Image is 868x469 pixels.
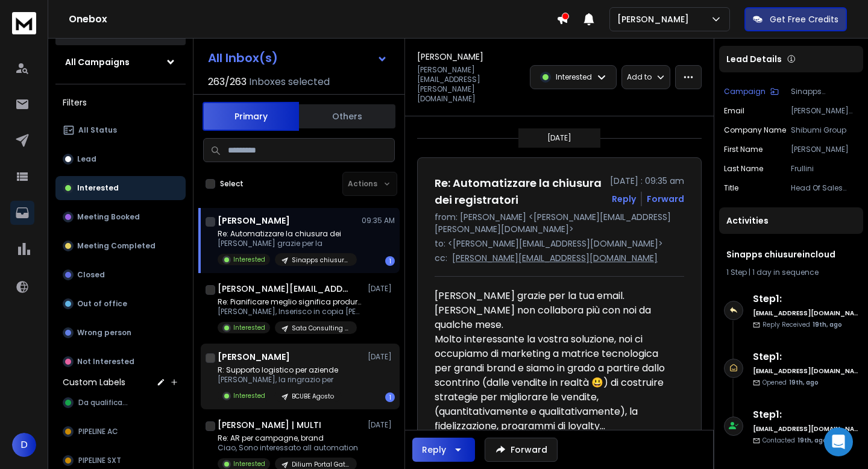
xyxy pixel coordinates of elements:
[435,211,684,235] p: from: [PERSON_NAME] <[PERSON_NAME][EMAIL_ADDRESS][PERSON_NAME][DOMAIN_NAME]>
[55,176,186,200] button: Interested
[753,292,858,306] h6: Step 1 :
[218,283,350,295] h1: [PERSON_NAME][EMAIL_ADDRESS][DOMAIN_NAME]
[485,438,558,462] button: Forward
[55,94,186,111] h3: Filters
[435,175,603,209] h1: Re: Automatizzare la chiusura dei registratori
[203,102,299,131] button: Primary
[791,145,858,154] p: [PERSON_NAME]
[55,321,186,345] button: Wrong person
[547,133,571,143] p: [DATE]
[422,444,446,456] div: Reply
[724,87,766,96] p: Campaign
[412,438,475,462] button: Reply
[12,433,36,457] button: D
[292,392,334,401] p: BCUBE Agosto
[218,351,290,363] h1: [PERSON_NAME]
[78,125,117,135] p: All Status
[77,183,119,193] p: Interested
[724,87,779,96] button: Campaign
[78,456,121,465] span: PIPELINE SXT
[292,460,350,469] p: Dilium Portal Gate - agenzie di marketing agosto
[218,239,357,248] p: [PERSON_NAME] grazie per la
[292,256,350,265] p: Sinapps chiusureincloud
[753,367,858,376] h6: [EMAIL_ADDRESS][DOMAIN_NAME]
[763,378,819,387] p: Opened
[610,175,684,187] p: [DATE] : 09:35 am
[55,350,186,374] button: Not Interested
[435,303,675,332] div: [PERSON_NAME] non collabora più con noi da qualche mese.
[368,284,395,294] p: [DATE]
[233,391,265,400] p: Interested
[368,352,395,362] p: [DATE]
[55,234,186,258] button: Meeting Completed
[791,106,858,116] p: [PERSON_NAME][EMAIL_ADDRESS][DOMAIN_NAME]
[55,391,186,415] button: Da qualificare
[218,215,290,227] h1: [PERSON_NAME]
[417,51,483,63] h1: [PERSON_NAME]
[724,106,744,116] p: Email
[55,147,186,171] button: Lead
[417,65,523,104] p: [PERSON_NAME][EMAIL_ADDRESS][PERSON_NAME][DOMAIN_NAME]
[744,7,847,31] button: Get Free Credits
[452,252,658,264] p: [PERSON_NAME][EMAIL_ADDRESS][DOMAIN_NAME]
[292,324,350,333] p: Sata Consulting - produzione
[218,229,357,239] p: Re: Automatizzare la chiusura dei
[69,12,556,27] h1: Onebox
[77,154,96,164] p: Lead
[385,392,395,402] div: 1
[55,292,186,316] button: Out of office
[63,376,125,388] h3: Custom Labels
[724,145,763,154] p: First Name
[208,75,247,89] span: 263 / 263
[218,433,358,443] p: Re: AR per campagne, brand
[198,46,397,70] button: All Inbox(s)
[724,183,738,193] p: title
[77,270,105,280] p: Closed
[55,263,186,287] button: Closed
[77,357,134,367] p: Not Interested
[78,427,118,436] span: PIPELINE AC
[218,419,321,431] h1: [PERSON_NAME] | MULTI
[218,443,358,453] p: Ciao, Sono interessato all automation
[249,75,330,89] h3: Inboxes selected
[797,436,827,445] span: 19th, ago
[55,118,186,142] button: All Status
[719,207,863,234] div: Activities
[789,378,819,387] span: 19th, ago
[385,256,395,266] div: 1
[55,420,186,444] button: PIPELINE AC
[208,52,278,64] h1: All Inbox(s)
[791,164,858,174] p: Frullini
[362,216,395,225] p: 09:35 AM
[726,267,747,277] span: 1 Step
[813,320,842,329] span: 19th, ago
[218,375,341,385] p: [PERSON_NAME], la ringrazio per
[753,309,858,318] h6: [EMAIL_ADDRESS][DOMAIN_NAME]
[612,193,636,205] button: Reply
[218,365,341,375] p: R: Supporto logistico per aziende
[218,307,362,316] p: [PERSON_NAME], Inserisco in copia [PERSON_NAME],
[726,268,856,277] div: |
[435,332,675,433] div: Molto interessante la vostra soluzione, noi ci occupiamo di marketing a matrice tecnologica per g...
[77,328,131,338] p: Wrong person
[55,205,186,229] button: Meeting Booked
[55,50,186,74] button: All Campaigns
[65,56,130,68] h1: All Campaigns
[627,72,652,82] p: Add to
[299,103,395,130] button: Others
[78,398,130,408] span: Da qualificare
[763,320,842,329] p: Reply Received
[753,424,858,433] h6: [EMAIL_ADDRESS][DOMAIN_NAME]
[233,323,265,332] p: Interested
[791,183,858,193] p: Head Of Sales Account @ SHIBUMI GROUP || Special Projects Manager
[726,248,856,260] h1: Sinapps chiusureincloud
[617,13,694,25] p: [PERSON_NAME]
[77,299,127,309] p: Out of office
[753,350,858,364] h6: Step 1 :
[791,87,858,96] p: Sinapps chiusureincloud
[824,427,853,456] div: Open Intercom Messenger
[77,241,156,251] p: Meeting Completed
[233,255,265,264] p: Interested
